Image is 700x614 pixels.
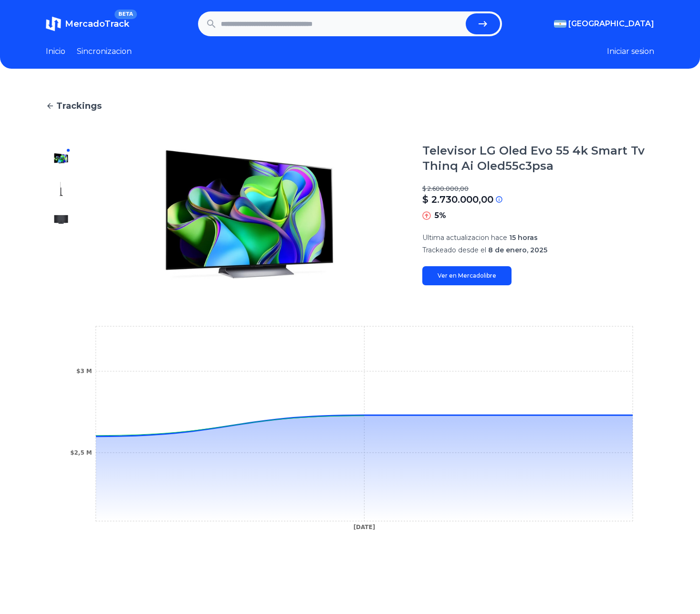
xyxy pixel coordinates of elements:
[435,210,446,221] p: 5%
[46,99,654,113] a: Trackings
[46,16,129,31] a: MercadoTrackBETA
[422,266,512,285] a: Ver en Mercadolibre
[422,246,486,254] span: Trackeado desde el
[422,185,654,193] p: $ 2.600.000,00
[422,193,493,206] p: $ 2.730.000,00
[46,16,61,31] img: MercadoTrack
[554,20,566,28] img: Argentina
[422,233,507,242] span: Ultima actualizacion hace
[70,449,92,456] tspan: $2,5 M
[509,233,538,242] span: 15 horas
[115,10,137,19] span: BETA
[53,181,69,197] img: Televisor LG Oled Evo 55 4k Smart Tv Thinq Ai Oled55c3psa
[422,143,654,174] h1: Televisor LG Oled Evo 55 4k Smart Tv Thinq Ai Oled55c3psa
[53,212,69,227] img: Televisor LG Oled Evo 55 4k Smart Tv Thinq Ai Oled55c3psa
[53,151,69,166] img: Televisor LG Oled Evo 55 4k Smart Tv Thinq Ai Oled55c3psa
[76,368,92,375] tspan: $3 M
[488,246,547,254] span: 8 de enero, 2025
[95,143,403,285] img: Televisor LG Oled Evo 55 4k Smart Tv Thinq Ai Oled55c3psa
[56,99,102,113] span: Trackings
[77,46,132,57] a: Sincronizacion
[354,524,375,531] tspan: [DATE]
[568,18,654,30] span: [GEOGRAPHIC_DATA]
[554,18,654,30] button: [GEOGRAPHIC_DATA]
[607,46,654,57] button: Iniciar sesion
[65,19,129,29] span: MercadoTrack
[46,46,65,57] a: Inicio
